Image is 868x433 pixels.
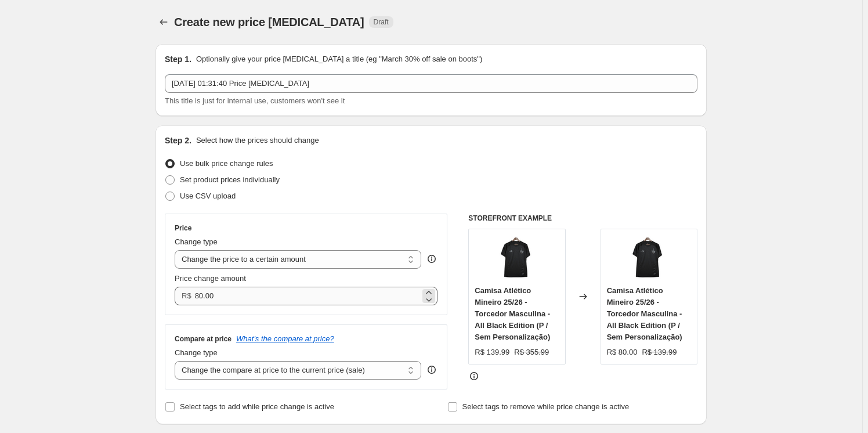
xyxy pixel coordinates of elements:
[642,347,677,358] strike: R$ 139.99
[165,74,697,93] input: 30% off holiday sale
[175,274,246,283] span: Price change amount
[180,175,280,184] span: Set product prices individually
[180,159,273,168] span: Use bulk price change rules
[165,135,191,146] h2: Step 2.
[625,235,672,282] img: Logosparasite_80x.png
[475,286,550,341] span: Camisa Atlético Mineiro 25/26 - Torcedor Masculina - All Black Edition (P / Sem Personalização)
[175,348,218,357] span: Change type
[165,53,191,65] h2: Step 1.
[475,347,509,358] div: R$ 139.99
[195,287,420,305] input: 80.00
[426,364,437,376] div: help
[175,237,218,246] span: Change type
[607,286,682,341] span: Camisa Atlético Mineiro 25/26 - Torcedor Masculina - All Black Edition (P / Sem Personalização)
[514,347,549,358] strike: R$ 355.99
[494,235,540,282] img: Logosparasite_80x.png
[196,135,319,146] p: Select how the prices should change
[426,253,437,265] div: help
[182,291,191,300] span: R$
[175,334,232,344] h3: Compare at price
[174,16,364,28] span: Create new price [MEDICAL_DATA]
[607,347,638,358] div: R$ 80.00
[462,402,630,411] span: Select tags to remove while price change is active
[180,402,334,411] span: Select tags to add while price change is active
[374,17,389,27] span: Draft
[180,192,236,200] span: Use CSV upload
[175,223,191,233] h3: Price
[468,214,697,223] h6: STOREFRONT EXAMPLE
[165,96,345,105] span: This title is just for internal use, customers won't see it
[155,14,172,30] button: Price change jobs
[236,334,334,343] button: What's the compare at price?
[196,53,482,65] p: Optionally give your price [MEDICAL_DATA] a title (eg "March 30% off sale on boots")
